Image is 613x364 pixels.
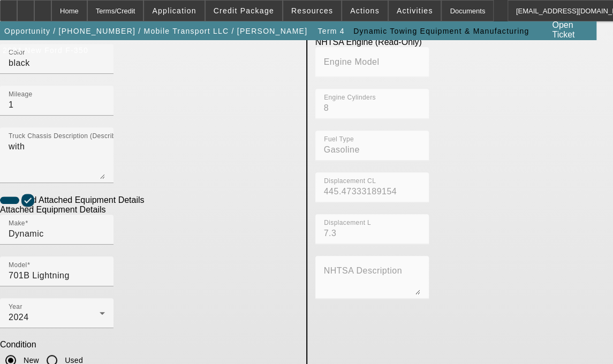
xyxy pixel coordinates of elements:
[9,303,22,310] mat-label: Year
[9,313,29,322] span: 2024
[324,219,371,226] mat-label: Displacement L
[19,195,144,205] label: Add Attached Equipment Details
[324,57,380,66] mat-label: Engine Model
[206,1,282,21] button: Credit Package
[324,266,402,275] mat-label: NHTSA Description
[314,21,349,41] button: Term 4
[351,21,532,41] button: Dynamic Towing Equipment & Manufacturing
[214,6,274,15] span: Credit Package
[548,16,595,44] a: Open Ticket
[283,1,341,21] button: Resources
[9,219,25,226] mat-label: Make
[389,1,441,21] button: Activities
[9,132,190,139] mat-label: Truck Chassis Description (Describe the truck chassis only)
[324,94,376,101] mat-label: Engine Cylinders
[9,90,33,97] mat-label: Mileage
[9,261,27,268] mat-label: Model
[291,6,333,15] span: Resources
[3,46,88,55] span: 2024 New Ford F-350
[324,135,354,142] mat-label: Fuel Type
[350,6,380,15] span: Actions
[342,1,388,21] button: Actions
[324,177,376,184] mat-label: Displacement CL
[144,1,204,21] button: Application
[397,6,433,15] span: Activities
[317,27,344,35] span: Term 4
[353,27,529,35] span: Dynamic Towing Equipment & Manufacturing
[152,6,196,15] span: Application
[4,27,307,35] span: Opportunity / [PHONE_NUMBER] / Mobile Transport LLC / [PERSON_NAME]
